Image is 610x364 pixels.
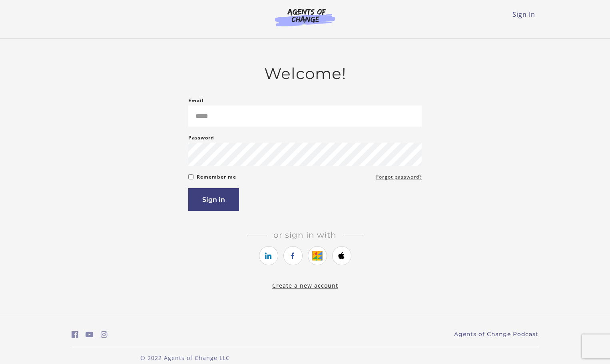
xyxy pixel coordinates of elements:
img: Agents of Change Logo [267,8,343,26]
a: https://www.youtube.com/c/AgentsofChangeTestPrepbyMeaganMitchell (Open in a new window) [86,329,94,340]
a: Forgot password? [376,172,422,182]
p: © 2022 Agents of Change LLC [72,354,299,362]
a: Create a new account [272,282,338,289]
a: https://courses.thinkific.com/users/auth/apple?ss%5Breferral%5D=&ss%5Buser_return_to%5D=&ss%5Bvis... [332,246,351,265]
a: https://courses.thinkific.com/users/auth/facebook?ss%5Breferral%5D=&ss%5Buser_return_to%5D=&ss%5B... [283,246,303,265]
span: Or sign in with [267,230,343,240]
a: https://www.facebook.com/groups/aswbtestprep (Open in a new window) [72,329,78,340]
a: Sign In [512,10,535,19]
a: https://www.instagram.com/agentsofchangeprep/ (Open in a new window) [101,329,108,340]
i: https://www.youtube.com/c/AgentsofChangeTestPrepbyMeaganMitchell (Open in a new window) [86,331,94,338]
label: Email [188,96,204,105]
a: https://courses.thinkific.com/users/auth/google?ss%5Breferral%5D=&ss%5Buser_return_to%5D=&ss%5Bvi... [308,246,327,265]
i: https://www.instagram.com/agentsofchangeprep/ (Open in a new window) [101,331,108,338]
h2: Welcome! [188,64,422,83]
a: https://courses.thinkific.com/users/auth/linkedin?ss%5Breferral%5D=&ss%5Buser_return_to%5D=&ss%5B... [259,246,278,265]
i: https://www.facebook.com/groups/aswbtestprep (Open in a new window) [72,331,78,338]
a: Agents of Change Podcast [454,330,538,338]
label: Remember me [197,172,236,182]
label: Password [188,133,214,143]
button: Sign in [188,188,239,211]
